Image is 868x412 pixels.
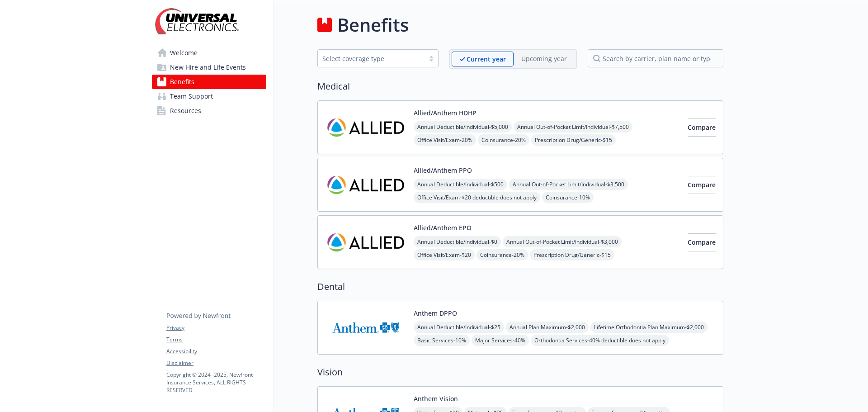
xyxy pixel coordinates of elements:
a: New Hire and Life Events [152,60,266,75]
p: Current year [467,54,506,64]
button: Anthem Vision [414,394,458,403]
span: Major Services - 40% [472,335,529,346]
span: Office Visit/Exam - 20% [414,134,476,146]
a: Privacy [166,324,266,332]
span: New Hire and Life Events [170,60,246,75]
span: Compare [688,180,716,189]
span: Upcoming year [514,52,575,66]
h2: Dental [317,280,723,294]
span: Coinsurance - 20% [476,249,528,260]
span: Annual Plan Maximum - $2,000 [506,322,589,333]
img: Allied Benefit Systems LLC carrier logo [325,223,406,261]
span: Annual Deductible/Individual - $5,000 [414,121,512,133]
img: Allied Benefit Systems LLC carrier logo [325,108,406,147]
span: Office Visit/Exam - $20 [414,249,475,260]
span: Annual Deductible/Individual - $0 [414,236,501,247]
span: Basic Services - 10% [414,335,470,346]
a: Benefits [152,75,266,89]
span: Compare [688,238,716,246]
button: Allied/Anthem EPO [414,223,472,232]
button: Allied/Anthem PPO [414,166,472,175]
span: Prescription Drug/Generic - $15 [531,134,616,146]
span: Annual Deductible/Individual - $500 [414,179,507,190]
button: Anthem DPPO [414,308,457,318]
img: Anthem Blue Cross carrier logo [325,308,406,347]
button: Compare [688,233,716,251]
span: Annual Out-of-Pocket Limit/Individual - $3,000 [503,236,622,247]
h2: Vision [317,365,723,379]
div: Select coverage type [322,54,420,63]
p: Upcoming year [521,54,567,63]
span: Resources [170,104,201,118]
a: Terms [166,336,266,344]
a: Welcome [152,46,266,60]
span: Lifetime Orthodontia Plan Maximum - $2,000 [590,322,708,333]
span: Compare [688,123,716,132]
button: Compare [688,176,716,194]
h2: Medical [317,80,723,93]
span: Welcome [170,46,198,60]
a: Resources [152,104,266,118]
span: Annual Deductible/Individual - $25 [414,322,504,333]
span: Team Support [170,89,213,104]
h1: Benefits [337,11,409,38]
button: Compare [688,118,716,137]
span: Benefits [170,75,194,89]
span: Coinsurance - 10% [542,192,594,203]
span: Office Visit/Exam - $20 deductible does not apply [414,192,540,203]
img: Allied Benefit Systems LLC carrier logo [325,166,406,204]
span: Annual Out-of-Pocket Limit/Individual - $3,500 [509,179,628,190]
span: Coinsurance - 20% [478,134,529,146]
p: Copyright © 2024 - 2025 , Newfront Insurance Services, ALL RIGHTS RESERVED [166,371,266,394]
input: search by carrier, plan name or type [588,49,723,67]
a: Accessibility [166,347,266,355]
span: Annual Out-of-Pocket Limit/Individual - $7,500 [514,121,632,133]
span: Orthodontia Services - 40% deductible does not apply [531,335,669,346]
button: Allied/Anthem HDHP [414,108,476,118]
a: Team Support [152,89,266,104]
span: Prescription Drug/Generic - $15 [530,249,614,260]
a: Disclaimer [166,359,266,367]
